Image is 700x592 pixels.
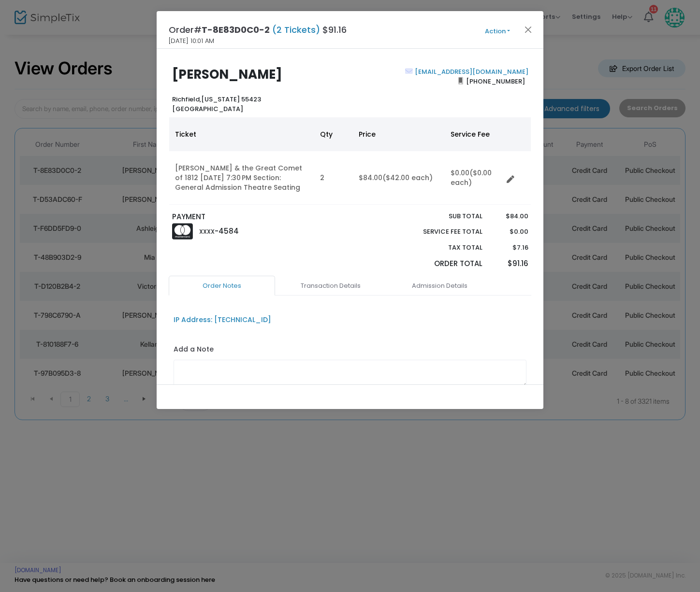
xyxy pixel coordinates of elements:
[400,227,482,237] p: Service Fee Total
[353,117,445,151] th: Price
[174,344,214,357] label: Add a Note
[172,95,261,113] b: [US_STATE] 55423 [GEOGRAPHIC_DATA]
[169,36,214,46] span: [DATE] 10:01 AM
[386,276,493,296] a: Admission Details
[492,243,528,253] p: $7.16
[445,151,503,205] td: $0.00
[492,227,528,237] p: $0.00
[169,23,347,36] h4: Order# $91.16
[172,66,282,83] b: [PERSON_NAME]
[468,26,526,37] button: Action
[382,173,433,183] span: ($42.00 each)
[492,258,528,269] p: $91.16
[169,151,314,205] td: [PERSON_NAME] & the Great Comet of 1812 [DATE] 7:30 PM Section: General Admission Theatre Seating
[169,117,314,151] th: Ticket
[463,73,528,89] span: [PHONE_NUMBER]
[400,258,482,269] p: Order Total
[215,226,239,236] span: -4584
[492,211,528,221] p: $84.00
[277,276,384,296] a: Transaction Details
[522,23,535,36] button: Close
[199,227,215,236] span: XXXX
[172,211,346,223] p: PAYMENT
[174,315,271,325] div: IP Address: [TECHNICAL_ID]
[400,211,482,221] p: Sub total
[451,168,492,187] span: ($0.00 each)
[270,24,322,36] span: (2 Tickets)
[169,117,531,205] div: Data table
[353,151,445,205] td: $84.00
[202,24,270,36] span: T-8E83D0C0-2
[314,117,353,151] th: Qty
[169,276,275,296] a: Order Notes
[172,95,201,104] span: Richfield,
[314,151,353,205] td: 2
[413,67,528,76] a: [EMAIL_ADDRESS][DOMAIN_NAME]
[400,243,482,253] p: Tax Total
[445,117,503,151] th: Service Fee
